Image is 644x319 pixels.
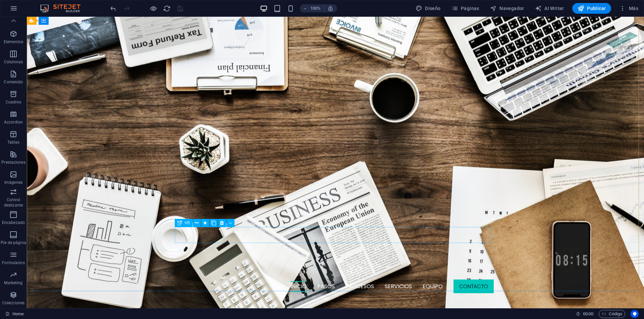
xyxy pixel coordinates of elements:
button: Publicar [572,3,611,14]
p: Prestaciones [1,160,25,165]
button: Usercentrics [631,310,639,318]
span: : [588,311,589,316]
span: Más [619,5,638,12]
p: Marketing [4,280,22,286]
button: 100% [300,4,324,12]
span: AI Writer [535,5,564,12]
button: undo [109,4,117,12]
span: H5 [185,221,190,225]
i: Volver a cargar página [163,5,171,12]
p: Columnas [4,59,23,65]
p: Accordion [4,119,23,125]
button: reload [163,4,171,12]
i: Al redimensionar, ajustar el nivel de zoom automáticamente para ajustarse al dispositivo elegido. [327,5,333,11]
p: Cuadros [6,99,21,105]
button: Navegador [487,3,527,14]
p: Formularios [2,260,24,265]
span: Publicar [578,5,606,12]
p: Encabezado [2,220,25,225]
span: Código [602,310,622,318]
button: AI Writer [532,3,567,14]
div: Diseño (Ctrl+Alt+Y) [413,3,443,14]
p: Pie de página [1,240,26,245]
i: Deshacer: Editar cabecera (Ctrl+Z) [109,5,117,12]
p: Tablas [7,140,20,145]
p: Imágenes [4,180,22,185]
p: Elementos [4,39,23,45]
a: Haz clic para cancelar la selección y doble clic para abrir páginas [5,310,24,318]
h6: 100% [310,4,321,12]
p: Contenido [4,79,23,85]
span: Diseño [416,5,441,12]
h6: Tiempo de la sesión [576,310,594,318]
span: Páginas [451,5,479,12]
p: Colecciones [2,300,24,306]
span: Navegador [490,5,524,12]
button: Páginas [449,3,482,14]
img: Editor Logo [39,4,89,12]
button: Más [616,3,641,14]
span: 00 00 [583,310,593,318]
button: Código [599,310,625,318]
button: Diseño [413,3,443,14]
